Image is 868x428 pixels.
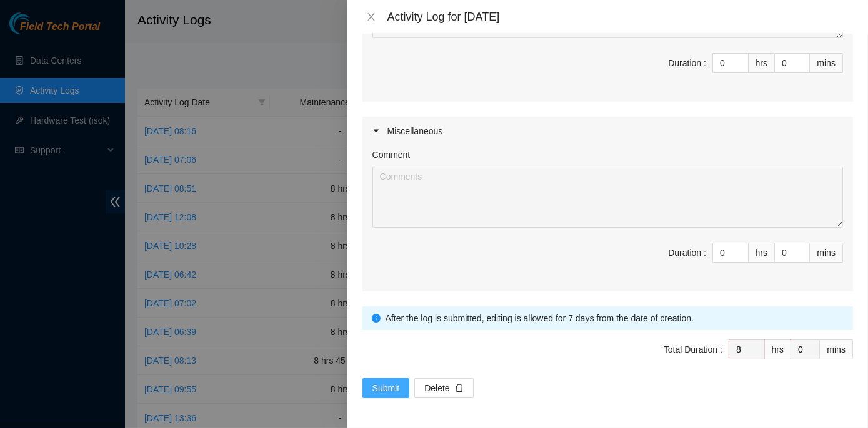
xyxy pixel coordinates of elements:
[455,384,464,394] span: delete
[424,381,449,395] span: Delete
[372,381,400,395] span: Submit
[810,53,843,73] div: mins
[372,314,381,323] span: info-circle
[372,148,411,162] label: Comment
[668,246,706,260] div: Duration :
[387,10,853,24] div: Activity Log for [DATE]
[749,53,775,73] div: hrs
[362,11,380,23] button: Close
[749,243,775,263] div: hrs
[366,12,376,22] span: close
[414,378,473,398] button: Deletedelete
[372,167,843,228] textarea: Comment
[362,117,853,145] div: Miscellaneous
[810,243,843,263] div: mins
[668,56,706,70] div: Duration :
[820,339,853,359] div: mins
[664,343,722,356] div: Total Duration :
[372,127,380,135] span: caret-right
[386,311,844,325] div: After the log is submitted, editing is allowed for 7 days from the date of creation.
[362,378,410,398] button: Submit
[765,339,791,359] div: hrs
